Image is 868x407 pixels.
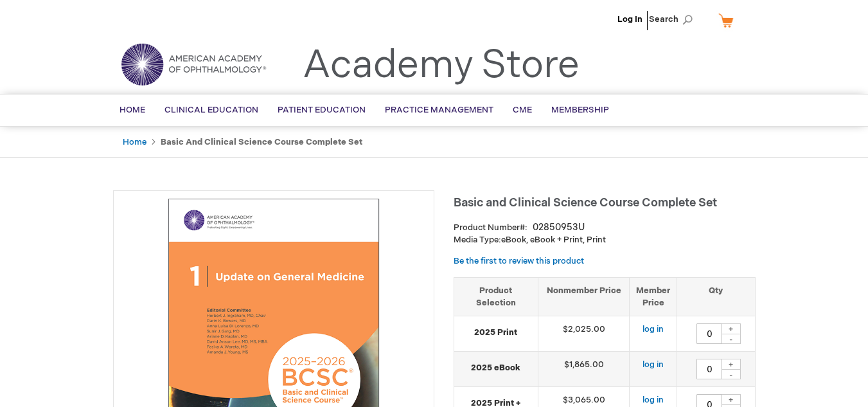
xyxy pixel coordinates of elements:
[454,277,538,316] th: Product Selection
[454,235,501,245] strong: Media Type:
[722,359,741,370] div: +
[722,394,741,405] div: +
[677,277,755,316] th: Qty
[649,6,698,32] span: Search
[538,352,630,387] td: $1,865.00
[303,42,580,89] a: Academy Store
[642,324,664,334] a: log in
[538,277,630,316] th: Nonmember Price
[123,137,146,147] a: Home
[454,234,756,246] p: eBook, eBook + Print, Print
[454,196,717,210] span: Basic and Clinical Science Course Complete Set
[722,323,741,334] div: +
[696,323,722,344] input: Qty
[513,105,532,115] span: CME
[461,362,531,374] strong: 2025 eBook
[385,105,493,115] span: Practice Management
[642,359,664,370] a: log in
[642,395,664,405] a: log in
[454,222,527,233] strong: Product Number
[617,14,642,24] a: Log In
[461,327,531,339] strong: 2025 Print
[120,105,145,115] span: Home
[533,221,585,234] div: 02850953U
[722,334,741,344] div: -
[278,105,366,115] span: Patient Education
[161,137,362,147] strong: Basic and Clinical Science Course Complete Set
[454,256,584,266] a: Be the first to review this product
[551,105,609,115] span: Membership
[164,105,258,115] span: Clinical Education
[630,277,677,316] th: Member Price
[538,316,630,352] td: $2,025.00
[696,359,722,379] input: Qty
[722,369,741,379] div: -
